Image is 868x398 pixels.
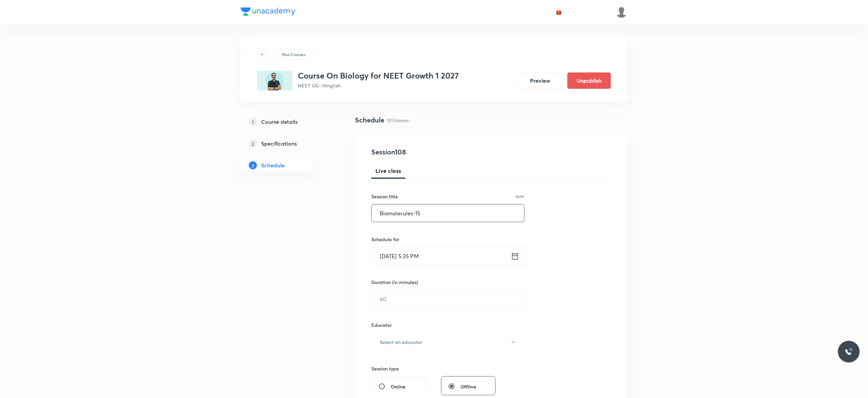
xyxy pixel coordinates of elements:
[298,82,459,89] p: NEET UG • Hinglish
[355,115,384,125] h4: Schedule
[371,236,525,243] h6: Schedule for
[516,195,525,198] p: 15/99
[461,383,476,390] span: Offline
[371,333,525,351] button: Select an educator
[372,290,528,308] input: 60
[387,117,409,124] p: 107 classes
[567,72,611,89] button: Unpublish
[261,118,298,126] h5: Course details
[372,204,524,222] input: A great title is short, clear and descriptive
[257,71,292,90] img: B09FA6DF-EC0A-4977-8EE3-64DA3A3CE6E1_plus.png
[371,321,525,329] h6: Educator
[371,147,496,157] h4: Session 108
[241,7,295,17] a: Company Logo
[556,9,562,15] img: avatar
[616,6,627,18] img: Anuruddha Kumar
[241,137,333,150] a: 2Specifications
[249,161,257,169] p: 3
[845,348,853,356] img: ttu
[249,118,257,126] p: 1
[371,193,398,200] h6: Session title
[371,365,399,372] h6: Session type
[553,7,564,18] button: avatar
[380,338,422,346] h6: Select an educator
[282,51,305,57] p: Plus Courses
[375,167,401,175] span: Live class
[371,279,418,286] h6: Duration (in minutes)
[298,71,459,81] h3: Course On Biology for NEET Growth 1 2027
[241,115,333,129] a: 1Course details
[261,161,285,169] h5: Schedule
[249,139,257,148] p: 2
[241,7,295,16] img: Company Logo
[261,139,297,148] h5: Specifications
[391,383,406,390] span: Online
[518,72,562,89] button: Preview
